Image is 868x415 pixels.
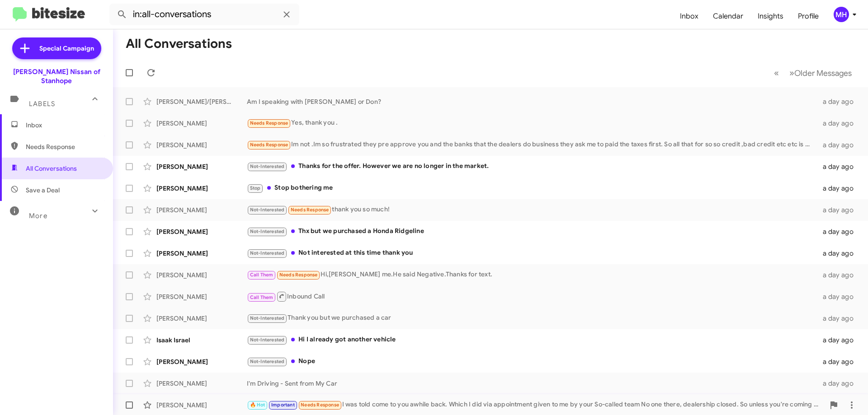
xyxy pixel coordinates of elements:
div: a day ago [817,292,861,301]
div: [PERSON_NAME] [156,292,247,301]
span: Inbox [26,121,103,130]
div: a day ago [817,357,861,366]
div: [PERSON_NAME] [156,205,247,214]
div: a day ago [817,227,861,236]
div: a day ago [817,270,861,280]
span: Not-Interested [250,250,285,256]
div: I was told come to you awhile back. Which I did via appointment given to me by your So-called tea... [247,400,825,410]
nav: Page navigation example [769,64,857,82]
a: Profile [791,3,826,29]
span: Not-Interested [250,207,285,213]
div: [PERSON_NAME] [156,140,247,149]
div: [PERSON_NAME] [156,357,247,366]
div: Yes, thank you . [247,118,817,128]
span: Not-Interested [250,163,285,169]
a: Insights [750,3,791,29]
span: Labels [29,100,55,108]
span: More [29,212,47,220]
span: » [789,67,794,79]
span: « [774,67,779,79]
span: All Conversations [26,164,77,173]
span: Not-Interested [250,337,285,343]
a: Special Campaign [12,37,101,59]
div: Inbound Call [247,291,817,302]
div: a day ago [817,336,861,345]
div: [PERSON_NAME]/[PERSON_NAME] [156,97,247,106]
span: 🔥 Hot [250,402,265,408]
div: [PERSON_NAME] [156,314,247,323]
button: Next [784,64,857,82]
input: Search [109,4,299,25]
div: Not interested at this time thank you [247,248,817,258]
div: Nope [247,356,817,367]
h1: All Conversations [126,37,232,51]
a: Inbox [673,3,706,29]
div: [PERSON_NAME] [156,249,247,258]
span: Needs Response [26,142,103,151]
div: [PERSON_NAME] [156,162,247,171]
span: Needs Response [301,402,339,408]
div: I'm Driving - Sent from My Car [247,379,817,388]
span: Older Messages [794,68,852,78]
span: Stop [250,185,261,191]
span: Call Them [250,272,274,278]
div: Thank you but we purchased a car [247,313,817,323]
div: Am I speaking with [PERSON_NAME] or Don? [247,97,817,106]
div: a day ago [817,97,861,106]
span: Not-Interested [250,315,285,321]
div: [PERSON_NAME] [156,401,247,410]
div: [PERSON_NAME] [156,270,247,280]
span: Needs Response [279,272,318,278]
div: Thanks for the offer. However we are no longer in the market. [247,161,817,172]
span: Call Them [250,294,274,300]
div: Im not .Im so frustrated they pre approve you and the banks that the dealers do business they ask... [247,140,817,150]
div: MH [834,7,849,22]
div: [PERSON_NAME] [156,184,247,193]
div: a day ago [817,140,861,149]
span: Needs Response [291,207,329,213]
div: Thx but we purchased a Honda Ridgeline [247,226,817,237]
div: a day ago [817,379,861,388]
div: [PERSON_NAME] [156,227,247,236]
div: a day ago [817,249,861,258]
div: Stop bothering me [247,183,817,193]
div: [PERSON_NAME] [156,119,247,128]
a: Calendar [706,3,750,29]
span: Needs Response [250,142,288,148]
div: Hi,[PERSON_NAME] me.He said Negative.Thanks for text. [247,270,817,280]
span: Important [271,402,295,408]
span: Not-Interested [250,359,285,364]
div: [PERSON_NAME] [156,379,247,388]
span: Save a Deal [26,186,60,195]
div: a day ago [817,184,861,193]
div: a day ago [817,162,861,171]
span: Not-Interested [250,228,285,234]
span: Needs Response [250,120,288,126]
button: Previous [769,64,784,82]
div: a day ago [817,314,861,323]
div: a day ago [817,119,861,128]
span: Special Campaign [39,44,94,53]
div: thank you so much! [247,205,817,215]
div: Isaak Israel [156,336,247,345]
div: a day ago [817,205,861,214]
div: Hi I already got another vehicle [247,335,817,345]
button: MH [826,7,858,22]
